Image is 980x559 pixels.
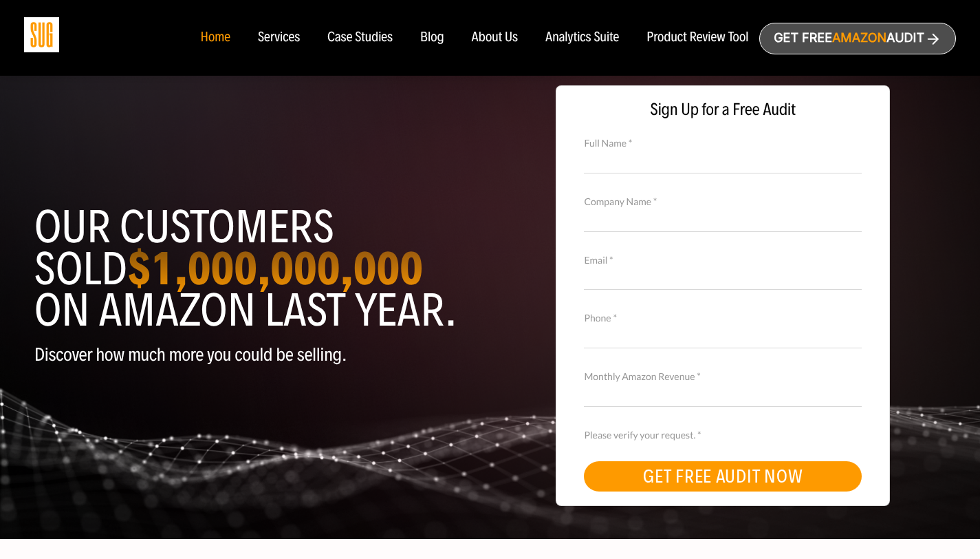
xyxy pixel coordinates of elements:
label: Phone * [584,310,862,326]
label: Full Name * [584,136,862,151]
label: Monthly Amazon Revenue * [584,369,862,384]
span: Amazon [832,31,886,45]
button: GET FREE AUDIT NOW [584,461,862,492]
a: Services [258,30,300,45]
strong: $1,000,000,000 [127,240,423,297]
a: Product Review Tool [646,30,748,45]
a: Blog [420,30,444,45]
a: Analytics Suite [545,30,619,45]
input: Monthly Amazon Revenue * [584,383,862,407]
a: About Us [472,30,519,45]
input: Company Name * [584,207,862,231]
a: Home [200,30,230,45]
label: Please verify your request. * [584,428,862,443]
input: Full Name * [584,149,862,173]
span: Sign Up for a Free Audit [570,100,875,120]
a: Case Studies [327,30,393,45]
img: Sug [24,17,59,52]
a: Get freeAmazonAudit [759,23,956,54]
input: Contact Number * [584,324,862,348]
p: Discover how much more you could be selling. [34,345,480,365]
label: Company Name * [584,194,862,209]
input: Email * [584,266,862,290]
h1: Our customers sold on Amazon last year. [34,207,480,331]
label: Email * [584,253,862,268]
